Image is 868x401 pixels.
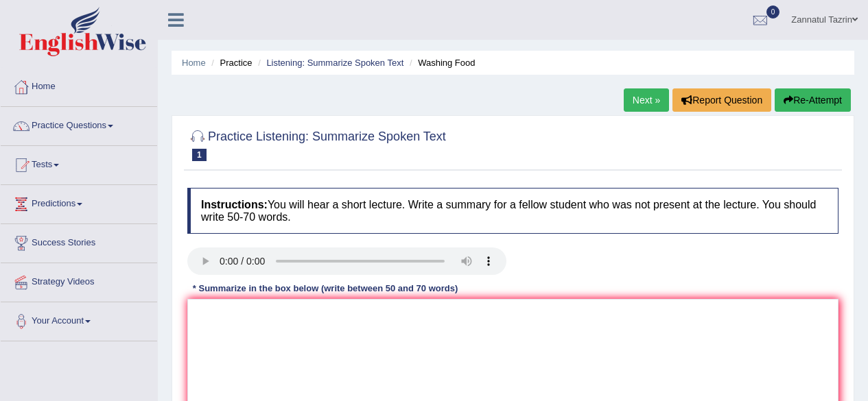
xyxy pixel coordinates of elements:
[1,68,157,102] a: Home
[208,56,252,69] li: Practice
[672,88,771,112] button: Report Question
[266,58,403,68] a: Listening: Summarize Spoken Text
[182,58,206,68] a: Home
[406,56,476,69] li: Washing Food
[1,224,157,258] a: Success Stories
[192,149,207,161] span: 1
[187,282,463,295] div: * Summarize in the box below (write between 50 and 70 words)
[766,5,780,19] span: 0
[1,263,157,297] a: Strategy Videos
[1,146,157,180] a: Tests
[624,88,669,112] a: Next »
[201,199,268,210] b: Instructions:
[775,88,851,112] button: Re-Attempt
[187,127,446,161] h2: Practice Listening: Summarize Spoken Text
[1,185,157,219] a: Predictions
[1,302,157,337] a: Your Account
[1,107,157,141] a: Practice Questions
[187,188,838,234] h4: You will hear a short lecture. Write a summary for a fellow student who was not present at the le...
